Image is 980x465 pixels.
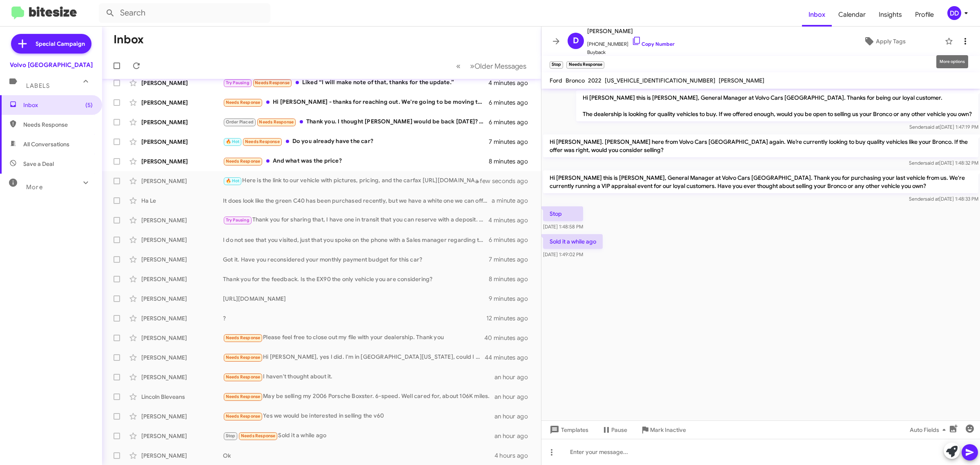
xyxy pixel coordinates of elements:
button: Apply Tags [828,34,941,49]
div: DD [947,6,961,20]
div: [PERSON_NAME] [141,177,223,185]
span: said at [925,124,940,130]
span: Sender [DATE] 1:47:19 PM [909,124,978,130]
div: 8 minutes ago [489,275,535,283]
span: Needs Response [226,355,261,360]
div: 8 minutes ago [489,157,535,165]
span: Needs Response [255,80,290,85]
div: I do not see that you visited, just that you spoke on the phone with a Sales manager regarding th... [223,236,489,244]
span: Inbox [23,101,93,109]
p: Hi [PERSON_NAME] this is [PERSON_NAME], General Manager at Volvo Cars [GEOGRAPHIC_DATA]. Thank yo... [543,170,978,193]
span: [PERSON_NAME] [587,26,675,36]
span: Needs Response [226,335,261,340]
button: DD [940,6,971,20]
p: Hi [PERSON_NAME] this is [PERSON_NAME], General Manager at Volvo Cars [GEOGRAPHIC_DATA]. Thanks f... [576,90,978,121]
div: It does look like the green C40 has been purchased recently, but we have a white one we can offer... [223,197,492,205]
div: Thank you. I thought [PERSON_NAME] would be back [DATE]? Has that changed. [223,117,489,127]
div: Thank you for sharing that, I have one in transit that you can reserve with a deposit. It should ... [223,215,488,225]
button: Previous [451,58,465,74]
span: Ford [550,77,562,84]
a: Profile [909,3,940,27]
div: an hour ago [494,393,535,401]
div: 7 minutes ago [489,138,535,146]
span: Needs Response [23,121,93,129]
div: 6 minutes ago [489,98,535,107]
div: 9 minutes ago [489,295,535,303]
div: [PERSON_NAME] [141,255,223,264]
span: [DATE] 1:48:58 PM [543,224,583,230]
div: 40 minutes ago [486,334,535,342]
span: Needs Response [226,414,261,419]
span: [PERSON_NAME] [719,77,764,84]
span: Calendar [832,3,872,27]
div: [PERSON_NAME] [141,79,223,87]
div: Do you already have the car? [223,137,489,146]
span: » [470,61,474,71]
div: an hour ago [494,373,535,381]
div: 44 minutes ago [486,353,535,362]
input: Search [99,3,270,23]
span: (5) [85,101,93,109]
span: Try Pausing [226,217,249,223]
span: D [573,34,579,47]
span: Sender [DATE] 1:48:32 PM [909,160,978,166]
span: 2022 [588,77,601,84]
div: And what was the price? [223,156,489,166]
div: Sold it a while ago [223,431,494,440]
span: Needs Response [226,394,261,399]
span: said at [925,196,939,202]
div: [PERSON_NAME] [141,216,223,224]
a: Copy Number [632,41,675,47]
div: an hour ago [494,412,535,420]
nav: Page navigation example [452,58,531,74]
span: Needs Response [226,100,261,105]
span: Try Pausing [226,80,249,85]
div: [PERSON_NAME] [141,432,223,440]
button: Templates [541,423,595,437]
span: More [26,183,43,191]
div: Got it. Have you reconsidered your monthly payment budget for this car? [223,255,489,264]
div: ? [223,314,486,322]
span: Needs Response [226,374,261,380]
div: a few seconds ago [486,177,535,185]
span: Stop [226,433,236,438]
div: Hi [PERSON_NAME] - thanks for reaching out. We're going to be moving to [US_STATE] and purchasing... [223,98,489,107]
div: 6 minutes ago [489,118,535,126]
span: [US_VEHICLE_IDENTIFICATION_NUMBER] [605,77,715,84]
button: Mark Inactive [634,423,693,437]
div: May be selling my 2006 Porsche Boxster. 6-speed. Well cared for, about 106K miles. [223,392,494,401]
span: Bronco [566,77,585,84]
div: [PERSON_NAME] [141,157,223,165]
div: 6 minutes ago [489,236,535,244]
small: Stop [550,61,563,69]
a: Inbox [802,3,832,27]
div: Ha Le [141,197,223,205]
span: Buyback [587,48,675,56]
div: [PERSON_NAME] [141,98,223,107]
span: Pause [611,423,627,437]
span: Labels [26,82,50,89]
span: Needs Response [259,119,294,125]
span: Needs Response [241,433,276,438]
p: Hi [PERSON_NAME]. [PERSON_NAME] here from Volvo Cars [GEOGRAPHIC_DATA] again. We’re currently loo... [543,134,978,157]
div: 4 hours ago [494,452,535,460]
div: 4 minutes ago [488,216,535,224]
p: Stop [543,206,583,221]
span: Needs Response [226,159,261,164]
a: Special Campaign [11,34,91,54]
div: [PERSON_NAME] [141,373,223,381]
button: Pause [595,423,634,437]
span: Auto Fields [910,423,949,437]
div: Please feel free to close out my file with your dealership. Thank you [223,333,486,342]
span: 🔥 Hot [226,139,240,144]
div: 4 minutes ago [488,79,535,87]
div: Volvo [GEOGRAPHIC_DATA] [10,61,93,69]
a: Insights [872,3,909,27]
div: [PERSON_NAME] [141,275,223,283]
div: [PERSON_NAME] [141,138,223,146]
div: [PERSON_NAME] [141,118,223,126]
div: Ok [223,452,494,460]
